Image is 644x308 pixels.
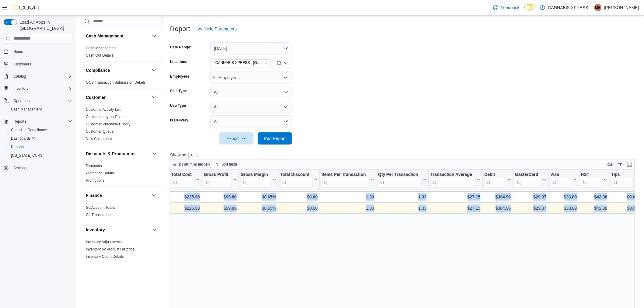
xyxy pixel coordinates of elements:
a: Customers [11,61,33,68]
div: Visa [551,172,572,177]
nav: Complex example [4,45,72,188]
div: 30.65% [240,193,276,201]
div: Total Cost [171,172,195,187]
button: Export [219,132,254,145]
button: [DATE] [210,42,292,54]
div: Maggie Baillargeon [594,4,602,11]
div: Tips [611,172,633,177]
button: Customer [151,94,158,101]
span: Dashboards [11,136,35,141]
label: Employees [170,74,189,79]
div: $99.86 [204,205,237,212]
div: Customer [81,106,163,145]
button: Customers [1,60,75,68]
img: Cova [12,5,40,11]
button: Sort fields [213,161,240,168]
button: HST [581,172,607,187]
div: $225.98 [171,193,200,201]
p: Showing 1 of 1 [170,152,640,158]
span: Discounts [86,163,102,168]
span: Customer Purchase History [86,122,131,127]
p: CANNABIS XPRESS [548,4,588,11]
div: 1.33 [378,205,426,212]
div: Tips [611,172,633,187]
div: $27.15 [431,193,481,201]
div: $0.00 [280,205,318,212]
div: $0.00 [611,193,638,201]
button: Reports [1,117,75,126]
span: Home [11,48,72,55]
button: Catalog [11,73,28,80]
span: Cash Out Details [86,53,114,58]
button: Inventory [86,227,149,233]
div: $33.89 [551,205,577,212]
a: Reports [9,143,26,151]
button: Open list of options [283,61,288,65]
button: Compliance [151,67,158,74]
div: Debit [485,172,506,187]
span: Customer Queue [86,129,114,134]
a: Cash Management [86,46,117,50]
span: Settings [11,164,72,172]
p: [PERSON_NAME] [604,4,639,11]
button: All [210,101,292,113]
div: Transaction Average [431,172,476,187]
button: Visa [551,172,577,187]
div: Compliance [81,79,163,89]
div: Total Discount [280,172,313,177]
span: Inventory by Product Historical [86,247,135,252]
a: Dashboards [6,134,75,143]
button: Remove CANNABIS XPRESS - Ridgetown (Main Street) from selection in this group [264,61,268,65]
a: Promotion Details [86,171,115,175]
span: Hide Parameters [205,26,237,32]
div: Items Per Transaction [322,172,369,177]
span: Inventory [13,86,28,91]
label: Date Range [170,45,192,50]
span: [US_STATE] CCRS [11,153,43,158]
span: MB [595,4,601,11]
div: $225.98 [171,205,200,212]
div: Gross Margin [240,172,271,177]
button: Display options [616,161,624,168]
div: Gross Profit [204,172,232,177]
span: Feedback [501,5,519,11]
span: Canadian Compliance [11,128,47,132]
h3: Compliance [86,67,110,73]
button: Inventory [1,84,75,93]
h3: Inventory [86,227,105,233]
div: $42.38 [581,193,607,201]
div: $29.37 [515,193,547,201]
button: Discounts & Promotions [151,150,158,157]
button: Enter fullscreen [626,161,633,168]
span: GL Account Totals [86,205,115,210]
a: Inventory Adjustments [86,240,122,244]
button: Operations [11,97,34,104]
span: Customer Loyalty Points [86,114,125,119]
a: Inventory by Product Historical [86,247,135,251]
div: $29.37 [515,205,547,212]
div: Items Per Transaction [322,172,369,187]
h3: Report [170,25,190,33]
button: Clear input [277,61,282,65]
button: Reports [11,118,29,125]
a: GL Transactions [86,213,112,217]
span: Canadian Compliance [9,126,72,134]
div: HST [581,172,603,187]
span: Operations [13,98,31,103]
div: 1.33 [322,205,374,212]
span: Inventory Count Details [86,254,124,259]
button: Gross Profit [204,172,237,187]
div: Total Discount [280,172,313,187]
button: Home [1,47,75,56]
button: Cash Management [86,33,149,39]
span: Reports [11,118,72,125]
div: Qty Per Transaction [378,172,422,187]
p: | [591,4,592,11]
label: Locations [170,59,187,64]
a: Customer Queue [86,129,114,134]
div: $304.96 [485,193,511,201]
button: Canadian Compliance [6,126,75,134]
span: Customer Activity List [86,107,121,112]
